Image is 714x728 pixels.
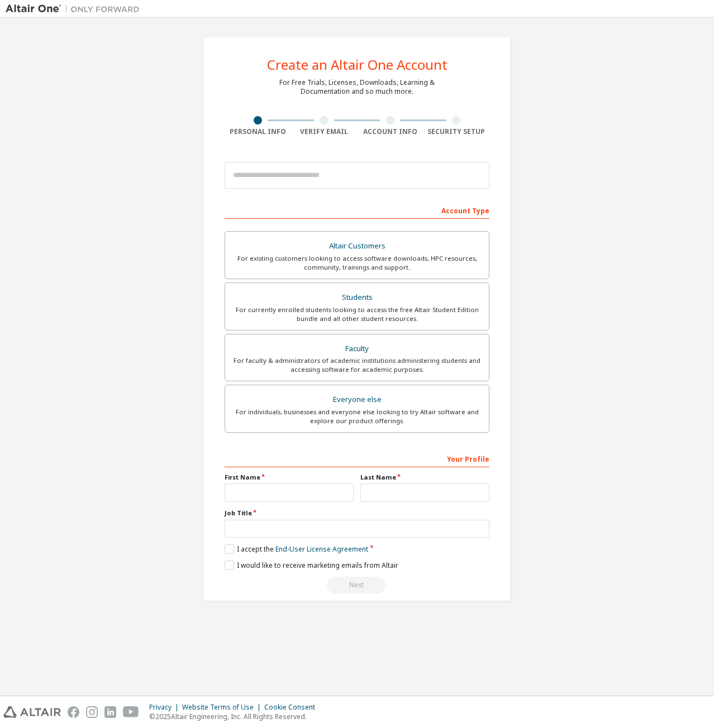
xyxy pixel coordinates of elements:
[423,127,490,136] div: Security Setup
[225,561,398,570] label: I would like to receive marketing emails from Altair
[182,703,264,712] div: Website Terms of Use
[68,706,79,718] img: facebook.svg
[232,392,482,408] div: Everyone else
[360,473,489,482] label: Last Name
[264,703,322,712] div: Cookie Consent
[225,449,489,467] div: Your Profile
[225,201,489,219] div: Account Type
[232,290,482,305] div: Students
[232,238,482,254] div: Altair Customers
[232,341,482,357] div: Faculty
[225,473,354,482] label: First Name
[3,706,61,718] img: altair_logo.svg
[225,544,368,554] label: I accept the
[225,577,489,593] div: Read and acccept EULA to continue
[104,706,116,718] img: linkedin.svg
[232,254,482,272] div: For existing customers looking to access software downloads, HPC resources, community, trainings ...
[291,127,358,136] div: Verify Email
[275,544,368,554] a: End-User License Agreement
[267,58,448,71] div: Create an Altair One Account
[232,305,482,323] div: For currently enrolled students looking to access the free Altair Student Edition bundle and all ...
[225,509,489,518] label: Job Title
[149,703,182,712] div: Privacy
[149,712,322,721] p: © 2025 Altair Engineering, Inc. All Rights Reserved.
[86,706,98,718] img: instagram.svg
[357,127,423,136] div: Account Info
[6,3,145,15] img: Altair One
[123,706,139,718] img: youtube.svg
[279,78,435,96] div: For Free Trials, Licenses, Downloads, Learning & Documentation and so much more.
[232,408,482,425] div: For individuals, businesses and everyone else looking to try Altair software and explore our prod...
[232,356,482,374] div: For faculty & administrators of academic institutions administering students and accessing softwa...
[225,127,291,136] div: Personal Info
